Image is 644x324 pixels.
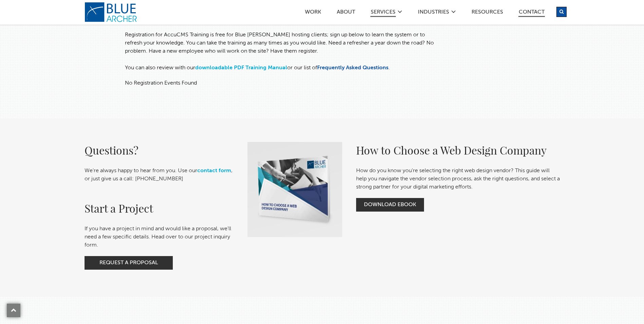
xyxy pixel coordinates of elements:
a: contact form [197,168,231,174]
a: Industries [418,10,449,17]
h2: Start a Project [85,200,234,216]
a: Work [305,10,321,17]
a: Request a Proposal [85,256,173,270]
p: If you have a project in mind and would like a proposal, we'll need a few specific details. Head ... [85,225,234,249]
a: downloadable PDF Training Manual [195,65,287,71]
h2: How to Choose a Web Design Company [356,142,560,158]
p: We're always happy to hear from you. Use our , or just give us a call: [PHONE_NUMBER] [85,167,234,183]
a: SERVICES [370,10,396,17]
img: How to Choose a Web Design Company [247,142,343,237]
p: Registration for AccuCMS Training is free for Blue [PERSON_NAME] hosting clients; sign up below t... [125,31,437,55]
a: Resources [471,10,503,17]
p: How do you know you’re selecting the right web design vendor? This guide will help you navigate t... [356,167,560,191]
a: logo [85,2,139,22]
a: Frequently Asked Questions [317,65,388,71]
a: Contact [518,10,545,17]
h2: Questions? [85,142,234,158]
p: You can also review with our or our list of . [125,64,437,72]
a: Download Ebook [356,198,424,212]
a: ABOUT [336,10,355,17]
